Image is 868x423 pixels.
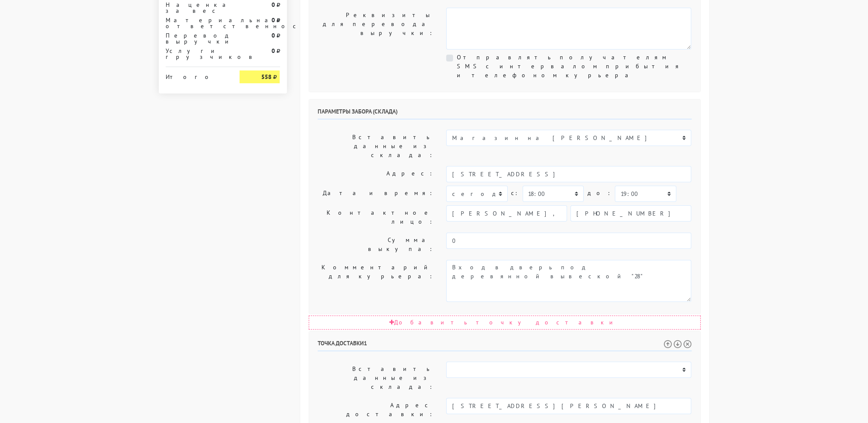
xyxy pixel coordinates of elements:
[261,73,271,81] strong: 558
[311,398,440,422] label: Адрес доставки:
[311,233,440,257] label: Сумма выкупа:
[311,260,440,302] label: Комментарий для курьера:
[446,205,567,222] input: Имя
[311,8,440,50] label: Реквизиты для перевода выручки:
[159,2,234,14] div: Наценка за вес
[166,70,227,80] div: Итого
[159,17,234,29] div: Материальная ответственность
[318,340,692,351] h6: Точка доставки
[318,108,692,120] h6: Параметры забора (склада)
[309,315,701,330] div: Добавить точку доставки
[311,205,440,229] label: Контактное лицо:
[159,32,234,44] div: Перевод выручки
[364,339,367,347] span: 1
[446,260,691,302] textarea: Вход в дверь под деревянной вывеской "28"
[271,47,275,55] strong: 0
[311,130,440,163] label: Вставить данные из склада:
[271,16,275,24] strong: 0
[159,48,234,60] div: Услуги грузчиков
[456,53,691,80] label: Отправлять получателям SMS с интервалом прибытия и телефоном курьера
[311,186,440,202] label: Дата и время:
[511,186,519,201] label: c:
[271,32,275,39] strong: 0
[271,1,275,9] strong: 0
[570,205,691,222] input: Телефон
[311,166,440,182] label: Адрес:
[587,186,611,201] label: до:
[311,362,440,394] label: Вставить данные из склада:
